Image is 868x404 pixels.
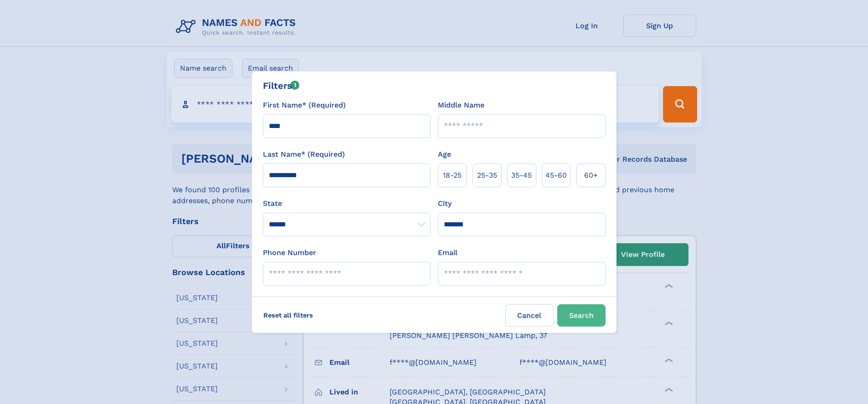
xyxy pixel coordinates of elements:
label: Last Name* (Required) [263,149,345,160]
label: Phone Number [263,247,316,258]
span: 18‑25 [443,170,462,181]
span: 35‑45 [511,170,532,181]
label: Age [438,149,451,160]
span: 25‑35 [477,170,497,181]
span: 60+ [584,170,598,181]
label: Email [438,247,457,258]
label: State [263,198,431,209]
span: 45‑60 [545,170,567,181]
label: City [438,198,452,209]
label: Reset all filters [257,304,319,326]
label: First Name* (Required) [263,100,346,111]
label: Cancel [505,304,554,327]
label: Middle Name [438,100,484,111]
div: Filters [263,79,300,92]
button: Search [557,304,606,327]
